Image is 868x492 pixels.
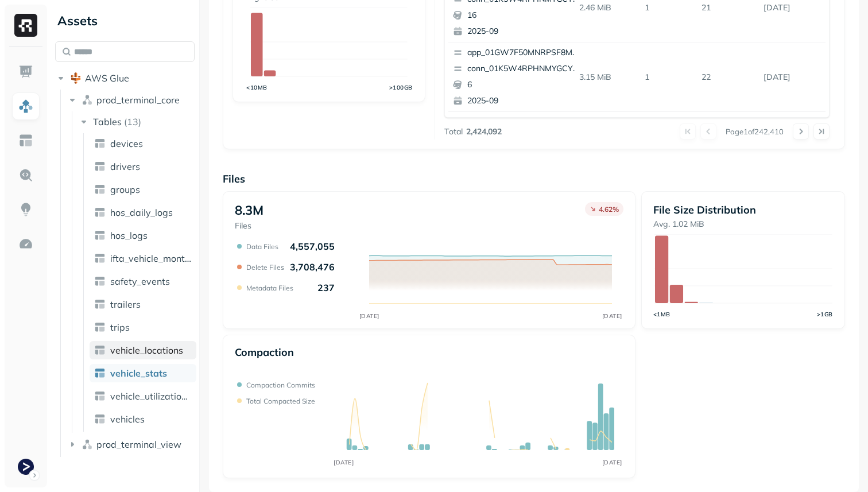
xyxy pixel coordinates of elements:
[640,67,697,87] p: 1
[235,346,294,359] p: Compaction
[653,311,671,317] tspan: <1MB
[94,367,106,379] img: table
[55,69,195,87] button: AWS Glue
[467,95,579,107] p: 2025-09
[18,168,33,183] img: Query Explorer
[246,397,315,405] p: Total compacted size
[467,10,579,21] p: 16
[110,321,130,333] span: trips
[602,312,622,320] tspan: [DATE]
[90,134,196,153] a: devices
[94,413,106,425] img: table
[223,172,845,185] p: Files
[94,299,106,310] img: table
[90,249,196,268] a: ifta_vehicle_months
[18,64,33,79] img: Dashboard
[448,112,584,181] button: app_01GW7F50MNRPSF8MFHFDEVDVJAconn_01K5W4RPHNMYGCY610ND7FJF2Z52025-09
[467,47,579,59] p: app_01GW7F50MNRPSF8MFHFDEVDVJA
[90,295,196,313] a: trailers
[444,126,463,137] p: Total
[70,72,82,84] img: root
[55,11,195,30] div: Assets
[93,116,122,127] span: Tables
[90,364,196,382] a: vehicle_stats
[602,459,622,466] tspan: [DATE]
[334,459,354,466] tspan: [DATE]
[14,14,37,37] img: Ryft
[94,161,106,172] img: table
[246,84,268,91] tspan: <10MB
[246,263,284,272] p: Delete Files
[110,253,192,264] span: ifta_vehicle_months
[124,116,141,127] p: ( 13 )
[94,138,106,149] img: table
[94,207,106,218] img: table
[94,321,106,333] img: table
[18,459,34,475] img: Terminal
[110,390,192,402] span: vehicle_utilization_day
[246,242,278,251] p: Data Files
[18,99,33,114] img: Assets
[359,312,379,320] tspan: [DATE]
[290,261,335,273] p: 3,708,476
[599,205,619,214] p: 4.62 %
[90,272,196,290] a: safety_events
[575,67,641,87] p: 3.15 MiB
[817,311,833,317] tspan: >1GB
[67,435,195,454] button: prod_terminal_view
[653,219,833,230] p: Avg. 1.02 MiB
[110,344,183,356] span: vehicle_locations
[96,94,180,106] span: prod_terminal_core
[90,387,196,405] a: vehicle_utilization_day
[94,230,106,241] img: table
[467,26,579,37] p: 2025-09
[82,94,93,106] img: namespace
[90,180,196,199] a: groups
[697,67,759,87] p: 22
[759,67,826,87] p: Sep 23, 2025
[90,157,196,176] a: drivers
[94,390,106,402] img: table
[726,126,784,137] p: Page 1 of 242,410
[290,241,335,252] p: 4,557,055
[85,72,129,84] span: AWS Glue
[94,184,106,195] img: table
[18,202,33,217] img: Insights
[466,126,502,137] p: 2,424,092
[94,253,106,264] img: table
[110,367,167,379] span: vehicle_stats
[90,318,196,336] a: trips
[110,184,140,195] span: groups
[110,161,140,172] span: drivers
[653,203,833,216] p: File Size Distribution
[18,237,33,251] img: Optimization
[90,410,196,428] a: vehicles
[467,79,579,91] p: 6
[235,202,263,218] p: 8.3M
[110,299,141,310] span: trailers
[90,203,196,222] a: hos_daily_logs
[389,84,413,91] tspan: >100GB
[96,439,181,450] span: prod_terminal_view
[110,207,173,218] span: hos_daily_logs
[110,230,148,241] span: hos_logs
[246,381,315,389] p: Compaction commits
[90,341,196,359] a: vehicle_locations
[67,91,195,109] button: prod_terminal_core
[110,413,145,425] span: vehicles
[82,439,93,450] img: namespace
[18,133,33,148] img: Asset Explorer
[110,276,170,287] span: safety_events
[317,282,335,293] p: 237
[94,276,106,287] img: table
[467,63,579,75] p: conn_01K5W4RPHNMYGCY610ND7FJF2Z
[78,113,196,131] button: Tables(13)
[110,138,143,149] span: devices
[90,226,196,245] a: hos_logs
[448,42,584,111] button: app_01GW7F50MNRPSF8MFHFDEVDVJAconn_01K5W4RPHNMYGCY610ND7FJF2Z62025-09
[246,284,293,292] p: Metadata Files
[235,220,263,231] p: Files
[94,344,106,356] img: table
